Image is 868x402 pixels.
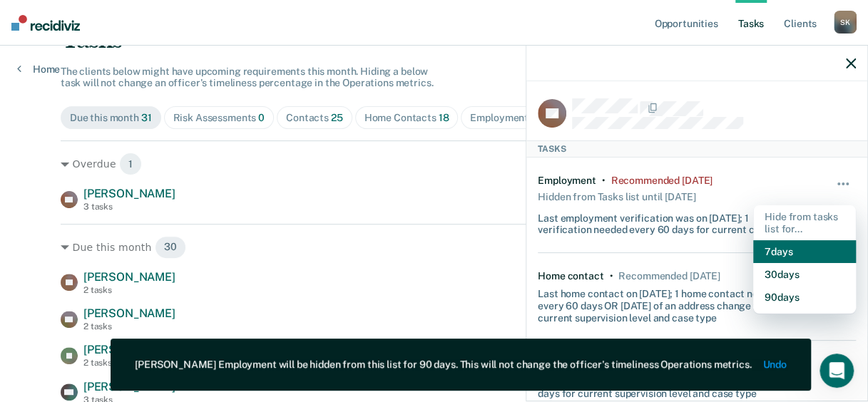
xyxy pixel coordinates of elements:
div: S K [834,11,857,33]
div: Hidden from Tasks list until [DATE] [538,187,695,207]
div: Employment [538,175,596,187]
div: Due this month [70,112,152,124]
button: Undo [763,359,787,371]
div: 2 tasks [83,321,175,331]
div: Tasks [526,140,867,158]
span: 18 [439,112,449,123]
div: Last home contact on [DATE]; 1 home contact needed every 60 days OR [DATE] of an address change f... [538,282,803,324]
a: Home [17,63,60,76]
span: [PERSON_NAME] [83,187,175,200]
div: 2 tasks [83,358,175,368]
div: Recommended in 17 days [618,270,720,282]
div: Employment Verification [470,112,594,124]
span: 1 [119,153,142,175]
button: 7 days [753,240,856,263]
span: [PERSON_NAME] [83,306,175,320]
span: 25 [331,112,343,123]
div: Due this month [61,236,807,259]
span: The clients below might have upcoming requirements this month. Hiding a below task will not chang... [61,66,434,89]
div: • [609,270,613,282]
div: Last employment verification was on [DATE]; 1 verification needed every 60 days for current case ... [538,207,803,237]
div: Recommended 5 days ago [611,175,712,187]
span: 31 [141,112,152,123]
iframe: Intercom live chat [820,354,854,388]
div: Home contact [538,270,603,282]
div: Contacts [286,112,343,124]
span: [PERSON_NAME] [83,270,175,284]
button: 30 days [753,263,856,286]
div: Home Contacts [364,112,449,124]
div: • [602,175,606,187]
div: Risk Assessments [173,112,265,124]
div: Overdue [61,153,807,175]
span: [PERSON_NAME] [83,380,175,393]
button: 90 days [753,286,856,309]
div: Hide from tasks list for... [753,205,856,241]
div: 2 tasks [83,285,175,295]
span: 0 [258,112,265,123]
span: [PERSON_NAME] [83,343,175,356]
span: 30 [155,236,186,259]
img: Recidiviz [11,15,80,31]
div: 3 tasks [83,202,175,212]
div: [PERSON_NAME] Employment will be hidden from this list for 90 days. This will not change the offi... [135,359,751,371]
